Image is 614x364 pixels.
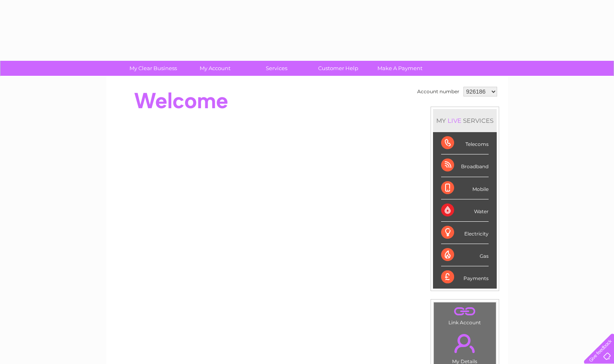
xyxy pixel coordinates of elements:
div: Mobile [441,177,489,199]
div: Payments [441,266,489,288]
div: Broadband [441,154,489,177]
div: LIVE [446,117,463,124]
td: Account number [415,85,461,98]
a: My Account [181,61,248,76]
a: . [436,304,494,319]
a: Customer Help [305,61,372,76]
a: My Clear Business [120,61,187,76]
div: MY SERVICES [433,109,497,132]
td: Link Account [433,302,496,328]
div: Electricity [441,222,489,244]
div: Telecoms [441,132,489,154]
div: Water [441,199,489,222]
a: Make A Payment [366,61,433,76]
a: Services [243,61,310,76]
a: . [436,329,494,358]
div: Gas [441,244,489,266]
